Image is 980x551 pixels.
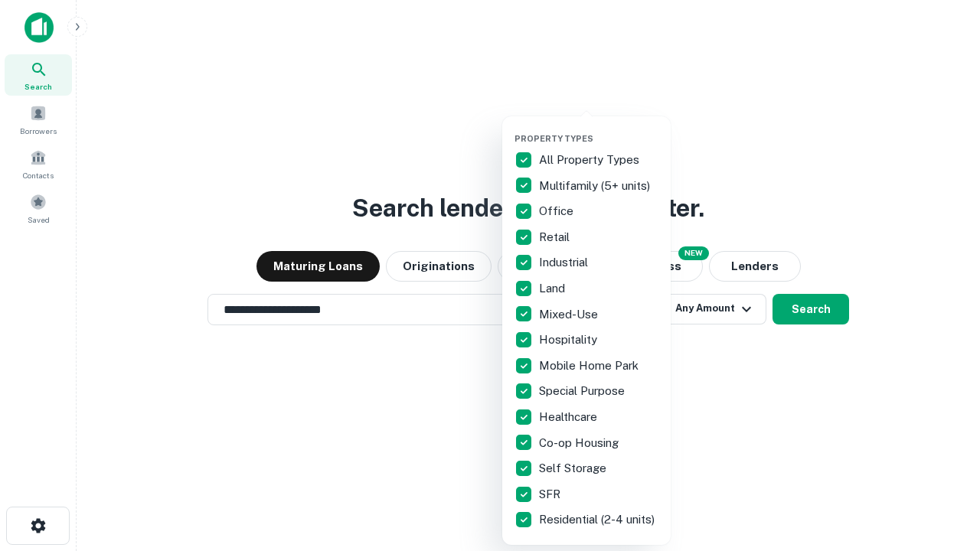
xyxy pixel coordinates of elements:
p: SFR [539,485,563,504]
p: Mobile Home Park [539,357,642,375]
p: Hospitality [539,331,600,349]
p: Office [539,202,577,220]
p: Retail [539,228,573,246]
p: Self Storage [539,459,609,478]
p: Land [539,279,568,298]
p: Special Purpose [539,382,628,400]
p: Residential (2-4 units) [539,510,658,529]
iframe: Chat Widget [903,380,980,453]
p: Industrial [539,253,591,272]
p: All Property Types [539,151,642,169]
span: Property Types [514,134,593,143]
p: Mixed-Use [539,305,601,324]
p: Co-op Housing [539,434,622,452]
p: Healthcare [539,408,600,426]
p: Multifamily (5+ units) [539,177,653,195]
